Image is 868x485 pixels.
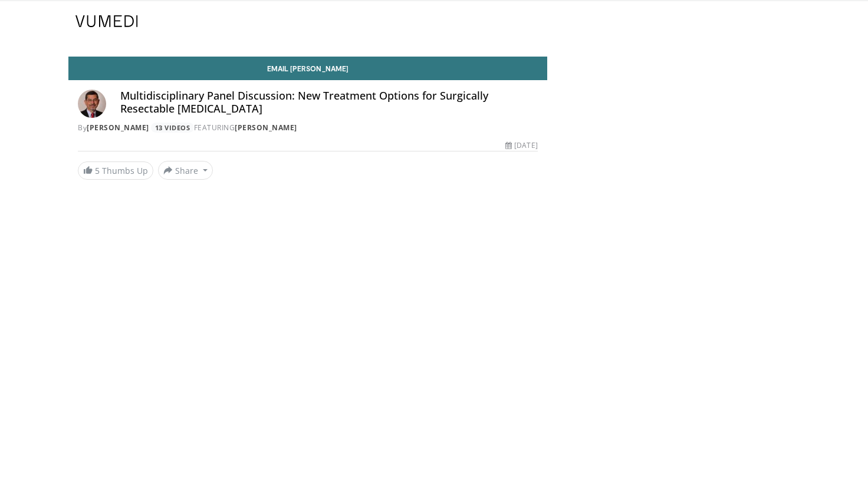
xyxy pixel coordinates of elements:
h4: Multidisciplinary Panel Discussion: New Treatment Options for Surgically Resectable [MEDICAL_DATA] [120,90,538,115]
a: [PERSON_NAME] [235,123,297,133]
img: Avatar [78,90,106,118]
a: Email [PERSON_NAME] [68,57,547,80]
button: Share [158,161,213,180]
a: 13 Videos [151,123,194,133]
img: VuMedi Logo [75,15,138,27]
div: [DATE] [505,140,537,151]
a: 5 Thumbs Up [78,161,153,180]
div: By FEATURING [78,123,538,133]
a: [PERSON_NAME] [87,123,149,133]
span: 5 [95,165,100,176]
